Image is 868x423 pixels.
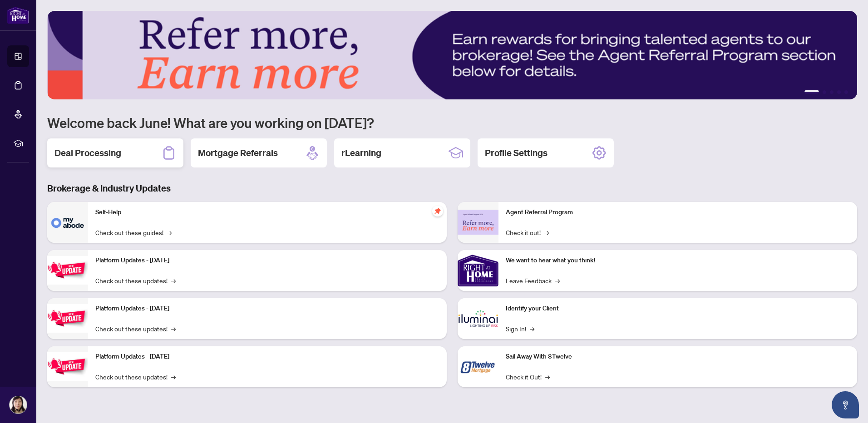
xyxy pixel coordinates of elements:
[54,147,121,159] h2: Deal Processing
[47,114,857,131] h1: Welcome back June! What are you working on [DATE]?
[95,304,439,314] p: Platform Updates - [DATE]
[171,324,176,334] span: →
[506,207,850,217] p: Agent Referral Program
[47,202,88,243] img: Self-Help
[458,298,498,339] img: Identify your Client
[47,256,88,285] img: Platform Updates - July 21, 2025
[458,250,498,291] img: We want to hear what you think!
[95,207,439,217] p: Self-Help
[95,275,176,285] a: Check out these updates!→
[47,182,857,195] h3: Brokerage & Industry Updates
[837,90,841,94] button: 4
[7,7,29,24] img: logo
[95,227,172,237] a: Check out these guides!→
[95,372,176,382] a: Check out these updates!→
[10,396,27,413] img: Profile Icon
[506,256,850,266] p: We want to hear what you think!
[47,304,88,333] img: Platform Updates - July 8, 2025
[544,227,549,237] span: →
[95,256,439,266] p: Platform Updates - [DATE]
[47,352,88,381] img: Platform Updates - June 23, 2025
[95,352,439,362] p: Platform Updates - [DATE]
[458,346,498,387] img: Sail Away With 8Twelve
[832,391,859,418] button: Open asap
[458,210,498,235] img: Agent Referral Program
[432,206,443,216] span: pushpin
[823,90,826,94] button: 2
[506,304,850,314] p: Identify your Client
[167,227,172,237] span: →
[506,372,550,382] a: Check it Out!→
[198,147,278,159] h2: Mortgage Referrals
[545,372,550,382] span: →
[485,147,547,159] h2: Profile Settings
[506,275,560,285] a: Leave Feedback→
[47,11,857,99] img: Slide 0
[506,324,534,334] a: Sign In!→
[95,324,176,334] a: Check out these updates!→
[506,227,549,237] a: Check it out!→
[341,147,381,159] h2: rLearning
[171,275,176,285] span: →
[844,90,848,94] button: 5
[171,372,176,382] span: →
[804,90,819,94] button: 1
[830,90,833,94] button: 3
[506,352,850,362] p: Sail Away With 8Twelve
[530,324,534,334] span: →
[555,275,560,285] span: →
